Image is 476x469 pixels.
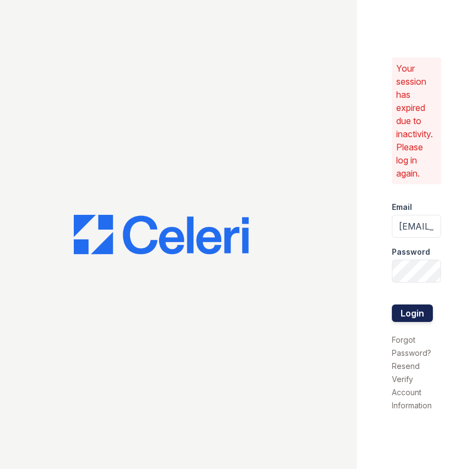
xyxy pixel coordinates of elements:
label: Email [392,202,412,213]
img: CE_Logo_Blue-a8612792a0a2168367f1c8372b55b34899dd931a85d93a1a3d3e32e68fde9ad4.png [74,215,249,254]
label: Password [392,247,430,257]
button: Login [392,304,433,322]
a: Resend Verify Account Information [392,361,432,410]
p: Your session has expired due to inactivity. Please log in again. [396,62,437,180]
a: Forgot Password? [392,335,431,357]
